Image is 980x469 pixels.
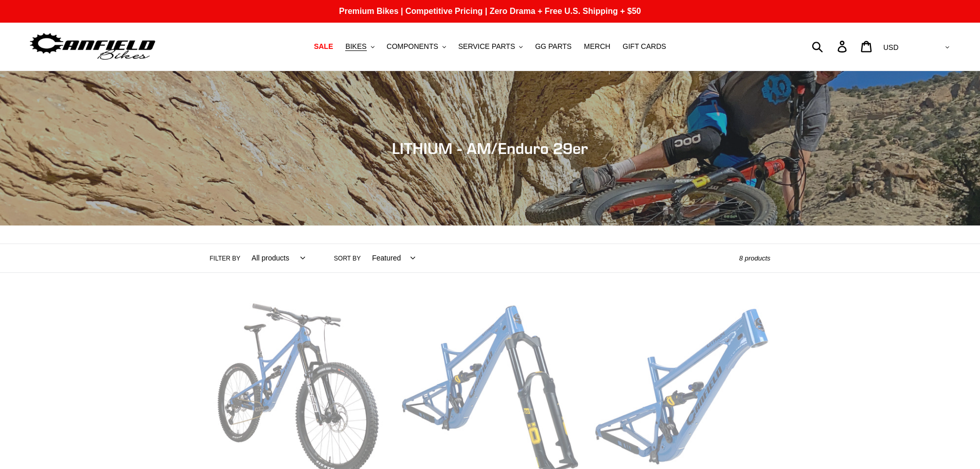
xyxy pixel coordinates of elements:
span: COMPONENTS [387,42,438,51]
button: BIKES [340,40,379,54]
label: Filter by [210,254,241,263]
input: Search [817,35,844,58]
span: SERVICE PARTS [458,42,515,51]
span: SALE [314,42,333,51]
img: Canfield Bikes [28,30,157,63]
a: GG PARTS [530,40,577,54]
span: GIFT CARDS [622,42,666,51]
span: GG PARTS [535,42,572,51]
a: SALE [309,40,338,54]
label: Sort by [334,254,361,263]
a: MERCH [579,40,615,54]
button: COMPONENTS [382,40,451,54]
span: LITHIUM - AM/Enduro 29er [392,139,588,158]
span: BIKES [345,42,366,51]
a: GIFT CARDS [617,40,671,54]
span: 8 products [739,254,771,262]
button: SERVICE PARTS [453,40,528,54]
span: MERCH [584,42,610,51]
